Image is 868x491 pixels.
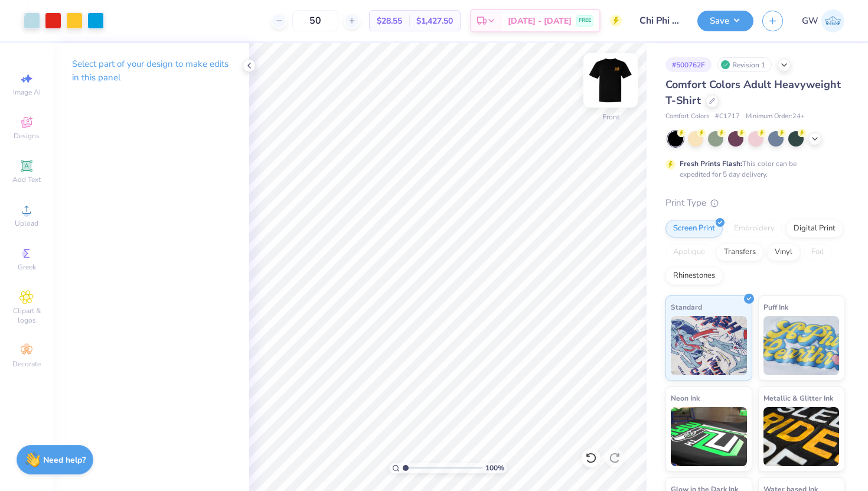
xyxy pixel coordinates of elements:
[12,359,41,369] span: Decorate
[665,77,841,108] span: Comfort Colors Adult Heavyweight T-Shirt
[665,196,844,210] div: Print Type
[631,9,688,32] input: Untitled Design
[763,392,833,404] span: Metallic & Glitter Ink
[416,15,453,27] span: $1,427.50
[717,57,772,72] div: Revision 1
[763,407,840,466] img: Metallic & Glitter Ink
[665,220,723,238] div: Screen Print
[821,9,844,32] img: Gray Willits
[18,262,36,272] span: Greek
[671,316,747,375] img: Standard
[716,243,763,261] div: Transfers
[43,454,86,466] strong: Need help?
[767,243,800,261] div: Vinyl
[671,392,700,404] span: Neon Ink
[726,220,782,238] div: Embroidery
[14,131,40,141] span: Designs
[697,11,753,31] button: Save
[763,316,840,375] img: Puff Ink
[602,112,619,122] div: Front
[6,306,47,325] span: Clipart & logos
[665,267,723,285] div: Rhinestones
[377,15,402,27] span: $28.55
[665,57,712,72] div: # 500762F
[292,10,338,31] input: – –
[671,301,702,313] span: Standard
[485,463,504,473] span: 100 %
[715,112,740,122] span: # C1717
[763,301,788,313] span: Puff Ink
[804,243,831,261] div: Foil
[587,57,634,104] img: Front
[680,158,825,180] div: This color can be expedited for 5 day delivery.
[680,159,742,168] strong: Fresh Prints Flash:
[802,9,844,32] a: GW
[72,57,230,84] p: Select part of your design to make edits in this panel
[665,112,709,122] span: Comfort Colors
[508,15,572,27] span: [DATE] - [DATE]
[786,220,843,238] div: Digital Print
[579,17,591,25] span: FREE
[15,219,38,228] span: Upload
[12,175,41,184] span: Add Text
[13,87,41,97] span: Image AI
[802,14,818,28] span: GW
[671,407,747,466] img: Neon Ink
[665,243,713,261] div: Applique
[746,112,805,122] span: Minimum Order: 24 +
